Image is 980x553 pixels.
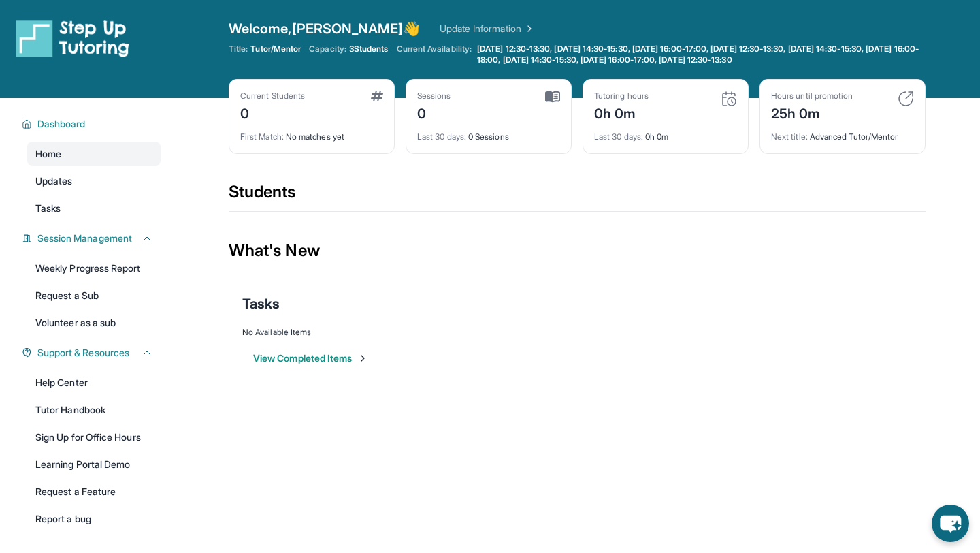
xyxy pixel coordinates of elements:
a: Request a Sub [27,283,161,308]
button: chat-button [932,505,969,542]
a: [DATE] 12:30-13:30, [DATE] 14:30-15:30, [DATE] 16:00-17:00, [DATE] 12:30-13:30, [DATE] 14:30-15:3... [474,44,926,65]
img: logo [16,19,129,57]
span: Last 30 days : [594,131,643,142]
div: Students [229,181,926,211]
div: Tutoring hours [594,91,649,101]
div: 0 [240,101,305,123]
a: Home [27,142,161,166]
a: Updates [27,169,161,193]
a: Help Center [27,370,161,395]
img: card [721,91,737,107]
a: Weekly Progress Report [27,256,161,281]
span: Current Availability: [397,44,472,65]
span: Home [35,147,61,161]
button: View Completed Items [253,351,368,365]
span: Support & Resources [37,346,129,360]
span: First Match : [240,131,284,142]
a: Tasks [27,196,161,221]
span: Dashboard [37,117,86,131]
button: Session Management [32,232,152,245]
span: Tutor/Mentor [250,44,301,54]
span: Tasks [35,202,61,215]
div: 0h 0m [594,123,737,142]
div: No Available Items [242,327,912,338]
a: Volunteer as a sub [27,311,161,335]
div: No matches yet [240,123,383,142]
span: 3 Students [349,44,389,54]
img: Chevron Right [521,22,535,35]
img: card [371,91,383,101]
div: Current Students [240,91,305,101]
span: Session Management [37,232,132,245]
a: Sign Up for Office Hours [27,425,161,449]
a: Report a bug [27,507,161,531]
a: Tutor Handbook [27,398,161,422]
span: Title: [229,44,248,54]
span: Next title : [771,131,808,142]
span: Welcome, [PERSON_NAME] 👋 [229,19,421,38]
div: 0h 0m [594,101,649,123]
div: 0 Sessions [417,123,560,142]
img: card [898,91,914,107]
span: [DATE] 12:30-13:30, [DATE] 14:30-15:30, [DATE] 16:00-17:00, [DATE] 12:30-13:30, [DATE] 14:30-15:3... [477,44,923,65]
img: card [545,91,560,103]
a: Update Information [440,22,535,35]
a: Request a Feature [27,479,161,504]
div: 25h 0m [771,101,853,123]
span: Last 30 days : [417,131,466,142]
div: 0 [417,101,451,123]
div: What's New [229,221,926,281]
span: Tasks [242,294,280,313]
a: Learning Portal Demo [27,452,161,477]
div: Sessions [417,91,451,101]
button: Support & Resources [32,346,152,360]
button: Dashboard [32,117,152,131]
span: Updates [35,174,73,188]
span: Capacity: [309,44,346,54]
div: Advanced Tutor/Mentor [771,123,914,142]
div: Hours until promotion [771,91,853,101]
